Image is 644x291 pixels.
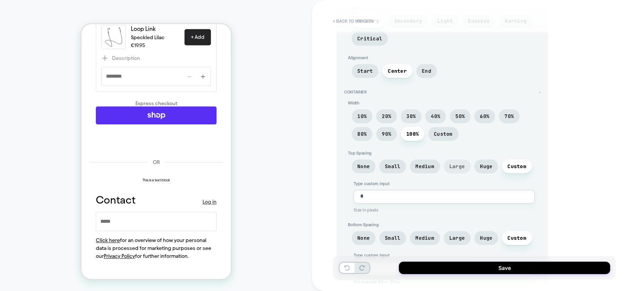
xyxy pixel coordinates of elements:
[480,235,492,241] span: Huge
[382,113,391,119] span: 20%
[14,213,38,219] button: Click here
[507,163,526,170] span: Custom
[382,131,391,137] span: 90%
[357,113,367,119] span: 10%
[357,35,382,42] span: Critical
[348,222,540,227] span: Bottom Spacing
[422,68,431,74] span: End
[329,15,377,27] button: < Back to widgets
[357,235,370,241] span: None
[77,104,135,123] iframe: Pay with Google Pay
[357,163,370,170] span: None
[348,55,540,60] span: Alignment
[480,163,492,170] span: Huge
[115,46,128,59] button: Increase Quantity
[348,100,540,106] span: Width
[54,229,107,235] div: for further information.
[49,2,74,8] strong: Loop Link
[354,253,535,258] span: Type custom input
[348,150,540,156] span: Top Spacing
[504,113,514,119] span: 70%
[71,135,78,141] span: OR
[8,147,141,252] section: Contact
[14,213,130,235] div: for an overview of how your personal data is processed for marketing purposes or see our
[507,235,526,241] span: Custom
[399,262,610,274] button: Save
[415,163,434,170] span: Medium
[385,235,400,241] span: Small
[354,207,535,213] span: Size in pixels
[54,75,96,83] h3: Express checkout
[49,11,83,16] span: Speckled Lilac
[354,181,535,186] span: Type custom input
[14,75,135,123] section: Express checkout
[344,89,367,95] span: Container
[449,163,465,170] span: Large
[406,113,416,119] span: 30%
[388,68,407,74] span: Center
[357,68,373,74] span: Start
[49,18,64,24] span: €19.95
[20,1,44,25] img: Speckled Lilac
[103,5,129,21] button: Add Speckled Lilac Loop Link to cart
[434,131,453,137] span: Custom
[14,82,135,100] a: Shop Pay
[357,131,367,137] span: 80%
[431,113,440,119] span: 40%
[14,169,54,182] h2: Contact
[14,104,73,123] iframe: Pay with PayPal
[348,5,540,10] span: Color
[449,235,465,241] span: Large
[121,174,135,182] a: Log in
[22,229,54,235] a: Privacy Policy
[455,113,465,119] span: 50%
[385,163,400,170] span: Small
[480,113,489,119] span: 60%
[538,89,540,95] span: -
[415,235,434,241] span: Medium
[406,131,419,137] span: 100%
[61,154,88,158] span: This is a text block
